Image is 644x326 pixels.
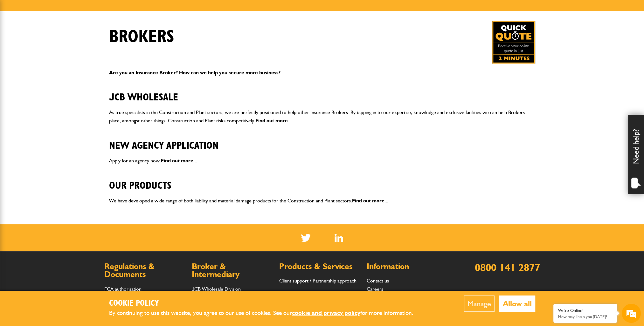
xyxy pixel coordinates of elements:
p: Are you an Insurance Broker? How can we help you secure more business? [109,69,535,77]
p: Apply for an agency now. ... [109,157,535,165]
h2: Our Products [109,170,535,192]
a: Contact us [367,278,389,284]
a: 0800 141 2877 [475,261,540,274]
div: We're Online! [558,308,612,313]
a: Find out more [161,158,193,164]
button: Allow all [499,295,535,312]
h2: Cookie Policy [109,299,424,309]
a: FCA authorisation [104,286,142,292]
div: Need help? [628,115,644,194]
a: cookie and privacy policy [292,309,360,316]
p: How may I help you today? [558,314,612,319]
img: Linked In [335,234,343,242]
h2: New Agency Application [109,130,535,152]
a: Find out more [255,118,288,124]
h2: Products & Services [279,262,360,271]
a: Client support / Partnership approach [279,278,357,284]
img: Twitter [301,234,311,242]
button: Manage [464,295,495,312]
a: Get your insurance quote in just 2-minutes [492,21,535,64]
h2: Broker & Intermediary [192,262,273,279]
img: Quick Quote [492,21,535,64]
a: JCB Wholesale Division [192,286,241,292]
p: As true specialists in the Construction and Plant sectors, we are perfectly positioned to help ot... [109,108,535,125]
a: LinkedIn [335,234,343,242]
p: By continuing to use this website, you agree to our use of cookies. See our for more information. [109,308,424,318]
h2: JCB Wholesale [109,82,535,103]
p: We have developed a wide range of both liability and material damage products for the Constructio... [109,197,535,205]
h2: Information [367,262,448,271]
a: Careers [367,286,383,292]
h2: Regulations & Documents [104,262,185,279]
a: Find out more [352,198,384,204]
h1: Brokers [109,26,174,48]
